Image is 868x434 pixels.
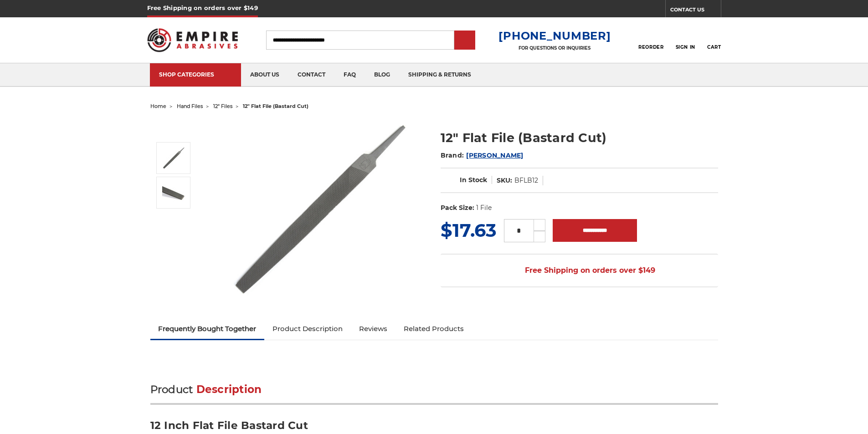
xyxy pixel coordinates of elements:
[514,176,538,185] dd: BFLB12
[288,63,334,87] a: contact
[498,29,611,42] a: [PHONE_NUMBER]
[228,119,411,300] img: 12" Flat Bastard File
[351,319,395,339] a: Reviews
[441,203,474,213] dt: Pack Size:
[399,63,480,87] a: shipping & returns
[503,261,655,280] span: Free Shipping on orders over $149
[707,30,721,50] a: Cart
[497,176,512,185] dt: SKU:
[365,63,399,87] a: blog
[476,203,492,213] dd: 1 File
[395,319,472,339] a: Related Products
[707,44,721,50] span: Cart
[213,103,232,109] a: 12" files
[441,129,718,147] h1: 12" Flat File (Bastard Cut)
[638,44,663,50] span: Reorder
[243,103,308,109] span: 12" flat file (bastard cut)
[150,103,166,109] a: home
[159,71,232,78] div: SHOP CATEGORIES
[466,151,523,159] a: [PERSON_NAME]
[264,319,351,339] a: Product Description
[241,63,288,87] a: about us
[441,151,464,159] span: Brand:
[670,5,721,17] a: CONTACT US
[498,45,611,51] p: FOR QUESTIONS OR INQUIRIES
[456,31,474,50] input: Submit
[162,147,185,169] img: 12" Flat Bastard File
[147,22,238,58] img: Empire Abrasives
[334,63,365,87] a: faq
[162,184,185,201] img: 12 inch flat file bastard double cut
[441,219,497,241] span: $17.63
[150,319,265,339] a: Frequently Bought Together
[638,30,663,50] a: Reorder
[676,44,695,50] span: Sign In
[196,383,262,396] span: Description
[177,103,203,109] a: hand files
[150,383,193,396] span: Product
[460,176,487,184] span: In Stock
